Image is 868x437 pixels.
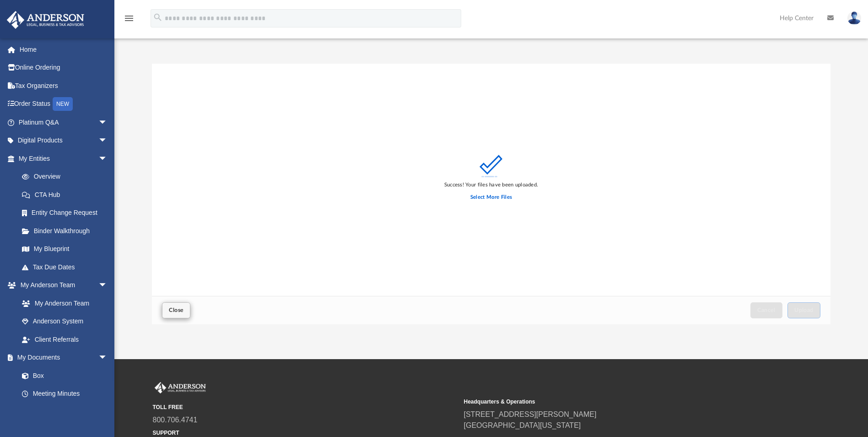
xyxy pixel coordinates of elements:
small: TOLL FREE [153,403,458,411]
a: Platinum Q&Aarrow_drop_down [6,113,121,131]
span: arrow_drop_down [98,276,117,295]
button: Cancel [750,302,782,318]
a: 800.706.4741 [153,416,198,424]
a: Tax Organizers [6,76,121,95]
a: Client Referrals [13,330,117,349]
div: grid [152,64,830,296]
a: Meeting Minutes [13,385,117,403]
a: [GEOGRAPHIC_DATA][US_STATE] [464,421,581,429]
label: Select More Files [470,193,512,202]
img: Anderson Advisors Platinum Portal [153,382,208,394]
span: Close [169,307,183,313]
span: Upload [794,307,814,313]
a: Entity Change Request [13,204,121,222]
div: Upload [152,64,830,324]
div: Success! Your files have been uploaded. [444,181,538,189]
a: CTA Hub [13,186,121,204]
a: Tax Due Dates [13,258,121,276]
i: search [153,12,163,22]
a: Box [13,366,112,385]
a: Order StatusNEW [6,95,121,114]
small: SUPPORT [153,429,458,437]
i: menu [124,13,135,24]
a: Forms Library [13,403,112,421]
a: My Anderson Teamarrow_drop_down [6,276,117,295]
span: arrow_drop_down [98,349,117,367]
img: User Pic [847,11,861,25]
a: My Documentsarrow_drop_down [6,349,117,367]
div: NEW [53,97,73,111]
span: arrow_drop_down [98,131,117,150]
span: arrow_drop_down [98,113,117,132]
a: menu [124,17,135,24]
a: Digital Productsarrow_drop_down [6,131,121,150]
small: Headquarters & Operations [464,398,769,406]
a: Online Ordering [6,59,121,77]
a: Home [6,40,121,59]
a: [STREET_ADDRESS][PERSON_NAME] [464,410,597,418]
span: arrow_drop_down [98,149,117,168]
a: My Blueprint [13,240,117,258]
a: Anderson System [13,312,117,331]
img: Anderson Advisors Platinum Portal [4,11,87,29]
a: Overview [13,168,121,186]
span: Cancel [757,307,776,313]
button: Close [162,302,190,318]
button: Upload [787,302,820,318]
a: My Anderson Team [13,294,112,312]
a: Binder Walkthrough [13,222,121,240]
a: My Entitiesarrow_drop_down [6,149,121,168]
